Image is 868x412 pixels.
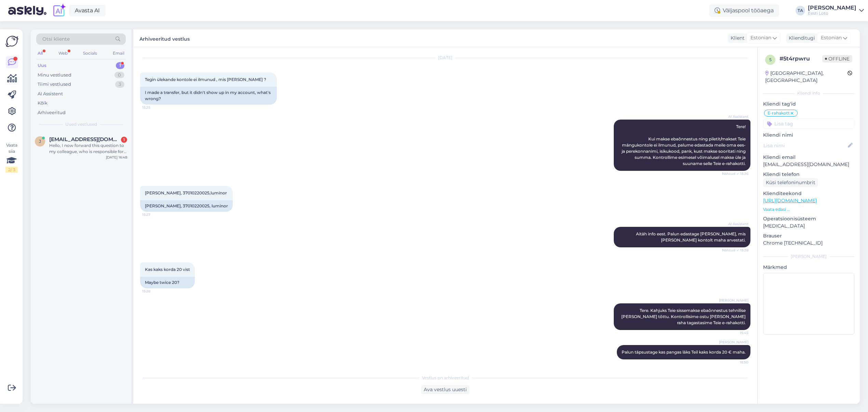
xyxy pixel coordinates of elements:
[422,375,469,381] span: Vestlus on arhiveeritud
[709,4,779,17] div: Väljaspool tööaega
[38,81,71,88] div: Tiimi vestlused
[723,221,748,226] span: AI Assistent
[36,49,44,58] div: All
[763,119,854,129] input: Lisa tag
[763,132,854,139] p: Kliendi nimi
[763,154,854,161] p: Kliendi email
[808,11,856,16] div: Eesti Loto
[765,70,847,84] div: [GEOGRAPHIC_DATA], [GEOGRAPHIC_DATA]
[142,289,168,294] span: 15:28
[763,190,854,197] p: Klienditeekond
[763,232,854,239] p: Brauser
[106,155,127,160] div: [DATE] 16:48
[808,5,864,16] a: [PERSON_NAME]Eesti Loto
[722,248,748,253] span: Nähtud ✓ 15:28
[822,55,852,63] span: Offline
[38,109,66,116] div: Arhiveeritud
[421,385,470,394] div: Ava vestlus uuesti
[5,35,18,48] img: Askly Logo
[723,360,748,365] span: 15:50
[621,308,747,325] span: Tere. Kahjuks Teie sissemakse ebaõnnestus tehnilise [PERSON_NAME] tõttu. Kontrollisime ostu [PERS...
[38,62,46,69] div: Uus
[69,5,106,16] a: Avasta AI
[719,340,748,345] span: [PERSON_NAME]
[723,330,748,335] span: 15:45
[763,253,854,260] div: [PERSON_NAME]
[38,91,63,97] div: AI Assistent
[42,36,70,43] span: Otsi kliente
[38,100,48,107] div: Kõik
[763,100,854,108] p: Kliendi tag'id
[769,57,772,62] span: 5
[111,49,126,58] div: Email
[5,167,18,173] div: 2 / 3
[140,200,233,212] div: [PERSON_NAME], 37010220025, luminor
[140,277,195,288] div: Maybe twice 20?
[786,35,815,42] div: Klienditugi
[763,215,854,222] p: Operatsioonisüsteem
[139,33,190,43] label: Arhiveeritud vestlus
[768,111,790,115] span: E-rahakott
[636,231,747,243] span: Aitäh info eest. Palun edastage [PERSON_NAME], mis [PERSON_NAME] kontolt maha arvestati.
[39,139,41,144] span: j
[763,161,854,168] p: [EMAIL_ADDRESS][DOMAIN_NAME]
[49,136,120,142] span: jermatsenkov@gmail.com
[750,34,771,42] span: Estonian
[145,267,190,272] span: Kas kaks korda 20 vist
[763,171,854,178] p: Kliendi telefon
[57,49,69,58] div: Web
[5,142,18,173] div: Vaata siia
[763,222,854,230] p: [MEDICAL_DATA]
[763,206,854,212] p: Vaata edasi ...
[82,49,98,58] div: Socials
[142,105,168,110] span: 15:25
[821,34,842,42] span: Estonian
[763,239,854,247] p: Chrome [TECHNICAL_ID]
[145,77,266,82] span: Tegin ülekande kontole ei ilmunud , mis [PERSON_NAME] ?
[796,6,805,15] div: TA
[763,264,854,271] p: Märkmed
[779,55,822,63] div: # 5t4rpwru
[115,81,124,88] div: 3
[763,197,817,204] a: [URL][DOMAIN_NAME]
[38,72,71,79] div: Minu vestlused
[142,212,168,217] span: 15:27
[808,5,856,11] div: [PERSON_NAME]
[140,55,750,61] div: [DATE]
[722,171,748,176] span: Nähtud ✓ 15:26
[52,3,66,18] img: explore-ai
[622,124,747,166] span: Tere! Kui makse ebaõnnestus ning piletit/makset Teie mängukontole ei ilmunud, palume edastada mei...
[763,90,854,96] div: Kliendi info
[763,142,846,149] input: Lisa nimi
[728,35,745,42] div: Klient
[121,137,127,143] div: 1
[116,62,124,69] div: 1
[719,298,748,303] span: [PERSON_NAME]
[622,349,746,355] span: Palun täpsustage kas pangas läks Teil kaks korda 20 € maha.
[723,114,748,119] span: AI Assistent
[49,142,127,155] div: Hello, I now forward this question to my colleague, who is responsible for this. The reply will b...
[140,87,277,105] div: I made a transfer, but it didn't show up in my account, what's wrong?
[145,190,227,195] span: [PERSON_NAME], 37010220025,luminor
[65,121,97,127] span: Uued vestlused
[763,178,818,187] div: Küsi telefoninumbrit
[114,72,124,79] div: 0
